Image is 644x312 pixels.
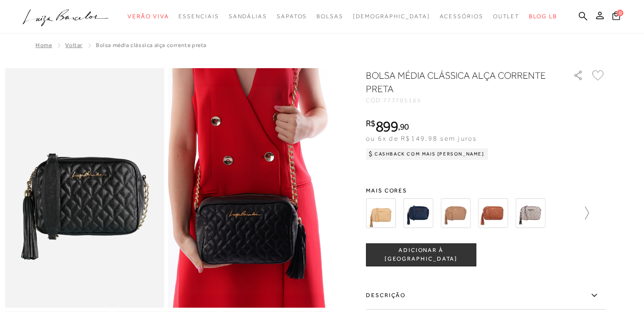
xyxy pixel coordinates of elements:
[353,8,430,25] a: noSubCategoriesText
[178,8,219,25] a: noSubCategoriesText
[375,118,398,135] span: 899
[366,188,606,193] span: Mais cores
[440,13,483,20] span: Acessórios
[403,198,433,228] img: BOLSA MÉDIA CLÁSSICA ALÇA CORRENTE AZUL ATLÂNTICO
[366,243,476,266] button: ADICIONAR À [GEOGRAPHIC_DATA]
[478,198,508,228] img: BOLSA MÉDIA CLÁSSICA ALÇA CORRENTE CARAMELO
[128,13,169,20] span: Verão Viva
[441,198,470,228] img: BOLSA MÉDIA CLÁSSICA ALÇA CORRENTE BROWN
[366,198,396,228] img: BOLSA MÉDIA CLÁSSICA ALÇA CORRENTE AMARULA
[400,121,409,132] span: 90
[277,13,307,20] span: Sapatos
[35,42,52,48] a: Home
[316,8,343,25] a: noSubCategoriesText
[366,282,606,310] label: Descrição
[383,97,422,104] span: 777705165
[178,13,219,20] span: Essenciais
[65,42,82,48] a: Voltar
[366,134,477,142] span: ou 6x de R$149,98 sem juros
[366,148,488,160] div: Cashback com Mais [PERSON_NAME]
[493,13,520,20] span: Outlet
[617,10,623,16] span: 0
[316,13,343,20] span: Bolsas
[366,97,558,103] div: CÓD:
[366,69,546,96] h1: BOLSA MÉDIA CLÁSSICA ALÇA CORRENTE PRETA
[529,8,557,25] a: BLOG LB
[353,13,430,20] span: [DEMOGRAPHIC_DATA]
[366,246,476,263] span: ADICIONAR À [GEOGRAPHIC_DATA]
[529,13,557,20] span: BLOG LB
[5,68,164,308] img: image
[168,68,328,308] img: image
[366,119,375,128] i: R$
[229,13,267,20] span: Sandálias
[96,42,207,48] span: BOLSA MÉDIA CLÁSSICA ALÇA CORRENTE PRETA
[277,8,307,25] a: noSubCategoriesText
[515,198,545,228] img: BOLSA MÉDIA CLÁSSICA ALÇA CORRENTE CHUMBO TITÂNIO
[493,8,520,25] a: noSubCategoriesText
[398,122,409,131] i: ,
[229,8,267,25] a: noSubCategoriesText
[440,8,483,25] a: noSubCategoriesText
[609,11,623,24] button: 0
[128,8,169,25] a: noSubCategoriesText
